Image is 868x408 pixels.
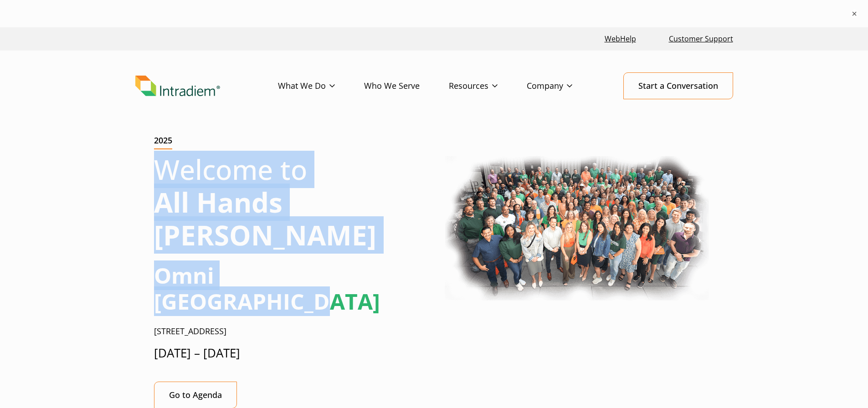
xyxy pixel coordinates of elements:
[154,153,427,251] h1: Welcome to
[601,29,640,49] a: Link opens in a new window
[154,184,282,221] strong: All Hands
[364,73,449,99] a: Who We Serve
[449,73,527,99] a: Resources
[154,216,376,254] strong: [PERSON_NAME]
[135,76,278,97] a: Link to homepage of Intradiem
[154,136,172,149] h2: 2025
[278,73,364,99] a: What We Do
[623,72,733,99] a: Start a Conversation
[135,76,220,97] img: Intradiem
[527,73,601,99] a: Company
[154,326,427,337] p: [STREET_ADDRESS]
[154,260,380,316] strong: Omni [GEOGRAPHIC_DATA]
[850,9,859,18] button: ×
[154,345,427,362] p: [DATE] – [DATE]
[665,29,737,49] a: Customer Support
